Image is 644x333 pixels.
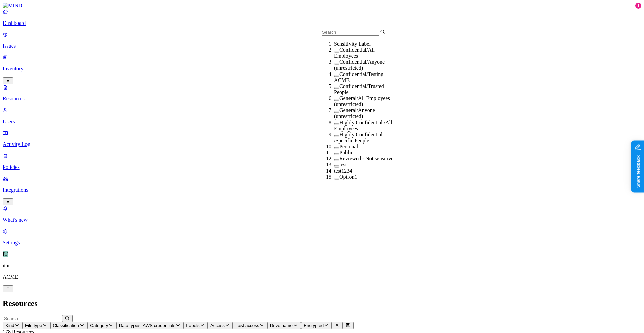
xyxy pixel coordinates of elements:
span: Classification [53,323,79,328]
span: Category [90,323,108,328]
label: Public [339,150,353,155]
label: Option1 [339,174,357,180]
span: Access [210,323,225,328]
h2: Resources [3,299,641,308]
a: Dashboard [3,9,641,26]
label: Personal [339,144,358,149]
label: General/Anyone (unrestricted) [334,107,375,119]
p: Settings [3,240,641,246]
span: File type [25,323,42,328]
span: Data types: AWS credentials [119,323,175,328]
p: Users [3,118,641,125]
p: Policies [3,164,641,170]
a: Resources [3,84,641,102]
p: Dashboard [3,20,641,26]
div: 1 [635,3,641,9]
span: Drive name [270,323,293,328]
span: IT [3,251,8,257]
label: Confidential/Trusted People [334,83,384,95]
label: Highly Confidential /All Employees [334,120,392,131]
label: Confidential/All Employees [334,47,375,59]
a: Settings [3,228,641,246]
a: MIND [3,3,641,9]
p: Activity Log [3,141,641,147]
p: ACME [3,274,641,280]
label: test [339,162,347,168]
div: Sensitivity Label [334,41,399,47]
label: Confidential/Anyone (unrestricted) [334,59,385,71]
a: Integrations [3,176,641,204]
p: Integrations [3,187,641,193]
span: Kind [5,323,14,328]
a: Issues [3,32,641,49]
div: test1234 [334,168,399,174]
label: Confidential/Testing ACME [334,71,383,83]
a: Policies [3,153,641,170]
a: What's new [3,205,641,223]
a: Users [3,107,641,125]
p: What's new [3,217,641,223]
a: Inventory [3,54,641,83]
label: General/All Employees (unrestricted) [334,95,390,107]
span: Last access [235,323,259,328]
label: Highly Confidential /Specific People [334,132,382,143]
p: Inventory [3,66,641,72]
img: MIND [3,3,22,9]
label: Reviewed - Not sensitive [339,156,393,161]
input: Search [321,29,380,36]
p: Issues [3,43,641,49]
span: Labels [186,323,199,328]
p: Resources [3,96,641,102]
input: Search [3,315,62,322]
p: itai [3,263,641,269]
a: Activity Log [3,130,641,147]
span: Encrypted [304,323,324,328]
